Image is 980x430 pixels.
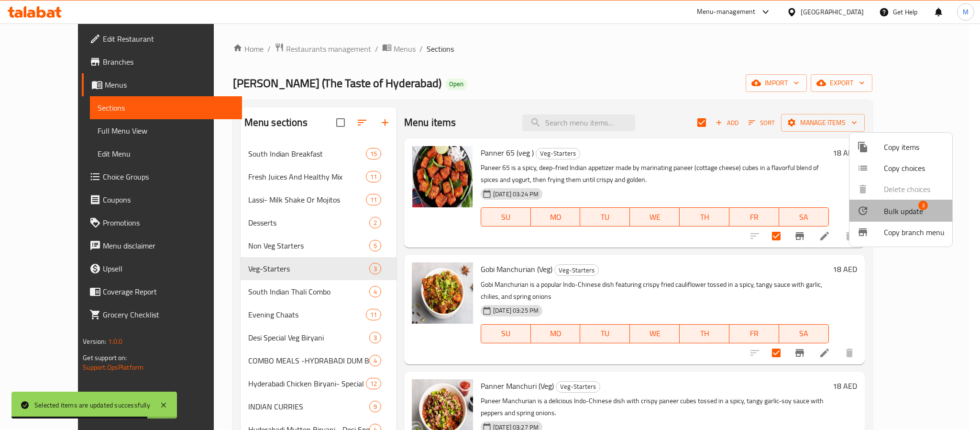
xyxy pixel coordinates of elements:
[884,162,945,174] span: Copy choices
[34,400,150,410] div: Selected items are updated successfully
[884,141,945,153] span: Copy items
[884,205,923,217] span: Bulk update
[918,201,928,210] span: 3
[884,226,945,238] span: Copy branch menu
